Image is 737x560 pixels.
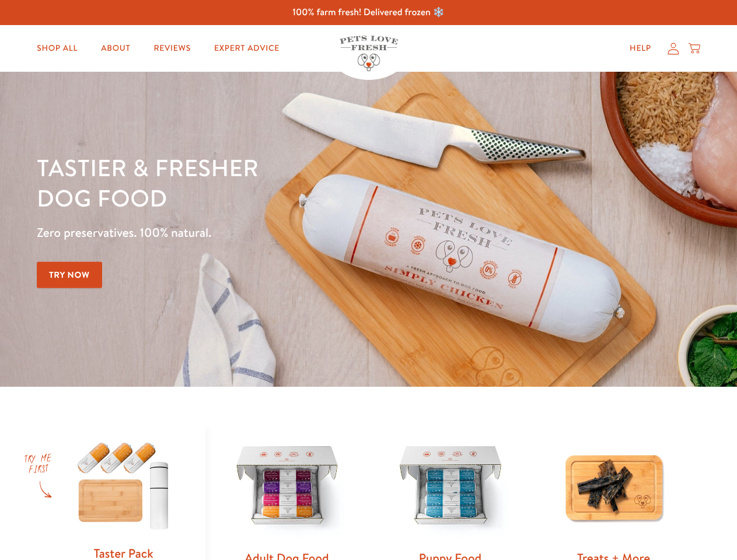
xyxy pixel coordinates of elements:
a: Expert Advice [205,37,289,60]
a: Help [620,37,661,60]
img: Pets Love Fresh [340,36,398,71]
a: Reviews [144,37,200,60]
a: About [92,37,139,60]
a: Try Now [37,262,102,288]
h1: Tastier & fresher dog food [37,152,479,213]
a: Shop All [27,37,87,60]
p: Zero preservatives. 100% natural. [37,222,479,243]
